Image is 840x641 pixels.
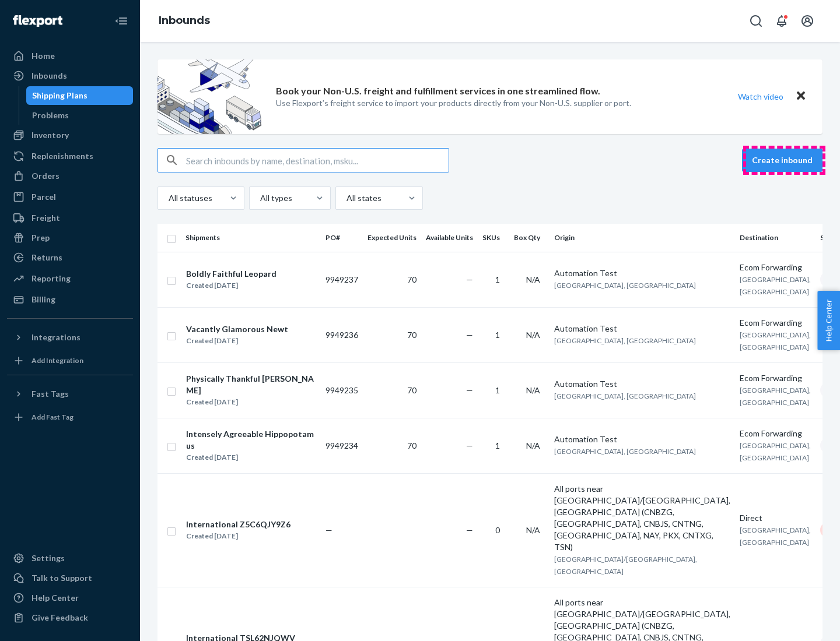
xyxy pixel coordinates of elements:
div: Shipping Plans [32,90,87,101]
td: 9949236 [321,307,363,362]
span: N/A [526,441,540,450]
button: Open notifications [770,9,793,33]
span: — [325,525,332,535]
a: Freight [7,209,133,227]
div: Automation Test [554,323,730,334]
input: Search inbounds by name, destination, msku... [186,149,449,172]
a: Inbounds [7,66,133,85]
div: Ecom Forwarding [740,372,811,384]
span: N/A [526,274,540,284]
input: All statuses [167,192,169,204]
div: Talk to Support [32,572,92,584]
a: Inbounds [159,14,210,27]
div: Problems [32,110,69,121]
span: — [466,441,473,450]
div: Ecom Forwarding [740,428,811,439]
div: Automation Test [554,267,730,279]
div: Physically Thankful [PERSON_NAME] [186,373,316,396]
a: Orders [7,167,133,185]
a: Home [7,47,133,65]
a: Add Fast Tag [7,408,133,427]
a: Parcel [7,188,133,206]
span: [GEOGRAPHIC_DATA], [GEOGRAPHIC_DATA] [740,526,811,547]
div: Billing [32,294,55,305]
div: Inbounds [32,70,67,82]
div: Freight [32,212,60,224]
a: Settings [7,549,133,568]
span: [GEOGRAPHIC_DATA], [GEOGRAPHIC_DATA] [554,281,696,290]
button: Integrations [7,328,133,347]
a: Problems [26,106,134,125]
div: Returns [32,252,62,263]
div: Integrations [32,332,80,343]
button: Help Center [817,291,840,350]
div: Created [DATE] [186,396,316,408]
div: Boldly Faithful Leopard [186,268,276,280]
span: 1 [495,441,500,450]
button: Create inbound [742,149,822,172]
div: Direct [740,512,811,524]
td: 9949234 [321,418,363,473]
div: Add Integration [32,355,83,365]
div: Replenishments [32,150,93,162]
span: [GEOGRAPHIC_DATA], [GEOGRAPHIC_DATA] [554,447,696,456]
span: [GEOGRAPHIC_DATA], [GEOGRAPHIC_DATA] [740,386,811,407]
a: Billing [7,290,133,309]
a: Shipping Plans [26,86,134,105]
span: — [466,525,473,535]
span: 70 [407,441,416,450]
span: [GEOGRAPHIC_DATA], [GEOGRAPHIC_DATA] [740,330,811,351]
a: Prep [7,228,133,247]
a: Reporting [7,269,133,288]
th: Shipments [181,224,321,252]
ol: breadcrumbs [149,4,219,38]
a: Replenishments [7,147,133,165]
input: All states [345,192,346,204]
div: Intensely Agreeable Hippopotamus [186,428,316,452]
span: 1 [495,274,500,284]
p: Use Flexport’s freight service to import your products directly from your Non-U.S. supplier or port. [276,97,631,109]
span: [GEOGRAPHIC_DATA], [GEOGRAPHIC_DATA] [740,441,811,462]
th: SKUs [478,224,509,252]
a: Talk to Support [7,569,133,587]
div: Settings [32,552,65,564]
button: Open Search Box [744,9,768,33]
span: N/A [526,525,540,535]
button: Close [793,88,808,105]
p: Book your Non-U.S. freight and fulfillment services in one streamlined flow. [276,84,600,98]
div: Fast Tags [32,388,69,400]
div: Orders [32,170,60,182]
th: Expected Units [363,224,421,252]
a: Inventory [7,126,133,145]
td: 9949237 [321,252,363,307]
div: Give Feedback [32,612,88,624]
span: 0 [495,525,500,535]
div: Reporting [32,273,71,284]
div: Created [DATE] [186,280,276,291]
span: 1 [495,330,500,340]
span: 70 [407,385,416,395]
a: Add Integration [7,351,133,370]
th: Available Units [421,224,478,252]
span: 1 [495,385,500,395]
div: All ports near [GEOGRAPHIC_DATA]/[GEOGRAPHIC_DATA], [GEOGRAPHIC_DATA] (CNBZG, [GEOGRAPHIC_DATA], ... [554,483,730,553]
div: International Z5C6QJY9Z6 [186,519,290,530]
button: Open account menu [796,9,819,33]
span: N/A [526,385,540,395]
div: Prep [32,232,50,244]
span: — [466,274,473,284]
div: Help Center [32,592,79,604]
button: Give Feedback [7,608,133,627]
span: [GEOGRAPHIC_DATA], [GEOGRAPHIC_DATA] [554,392,696,400]
button: Watch video [730,88,791,105]
input: All types [259,192,260,204]
div: Home [32,50,55,62]
th: PO# [321,224,363,252]
td: 9949235 [321,362,363,418]
th: Destination [735,224,815,252]
div: Add Fast Tag [32,412,73,422]
span: [GEOGRAPHIC_DATA], [GEOGRAPHIC_DATA] [740,275,811,296]
div: Ecom Forwarding [740,262,811,273]
th: Origin [549,224,735,252]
